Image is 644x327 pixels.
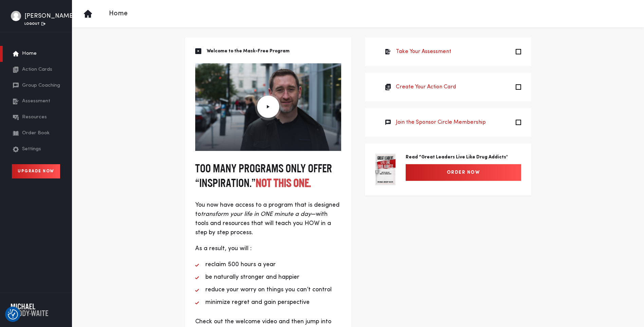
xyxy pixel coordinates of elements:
a: Order Book [13,125,62,141]
a: Take Your Assessment [396,48,451,56]
a: Home [13,46,62,62]
a: Assessment [13,93,62,109]
span: Action Cards [22,66,52,74]
a: Group Coaching [13,78,62,94]
span: Order Book [22,130,50,137]
li: reclaim 500 hours a year [195,260,341,269]
li: minimize regret and gain perspective [195,298,341,307]
li: be naturally stronger and happier [195,273,341,282]
span: Group Coaching [22,82,60,90]
p: You now have access to a program that is designed to —with tools and resources that will teach yo... [195,201,341,237]
em: transform your life in ONE minute a day [201,211,311,217]
a: Create Your Action Card [396,83,456,91]
img: Revisit consent button [8,309,18,320]
p: Welcome to the Mask-Free Program [207,48,290,55]
h3: Too many programs only offer “inspiration.” [195,161,341,190]
a: Join the Sponsor Circle Membership [396,118,486,126]
strong: Not this one. [256,176,311,189]
span: Assessment [22,98,50,105]
a: Settings [13,141,62,157]
button: Consent Preferences [8,309,18,320]
span: Settings [22,145,41,153]
a: Resources [13,109,62,125]
p: As a result, you will : [195,244,341,253]
a: Action Cards [13,62,62,78]
a: Order Now [406,164,521,181]
a: Upgrade Now [12,164,60,178]
span: Home [22,50,37,58]
p: Home [102,8,128,19]
div: [PERSON_NAME] [24,12,75,21]
li: reduce your worry on things you can’t control [195,285,341,294]
span: Resources [22,114,47,121]
p: Read “Great Leaders Live Like Drug Addicts" [406,154,521,161]
a: Logout [24,22,45,25]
